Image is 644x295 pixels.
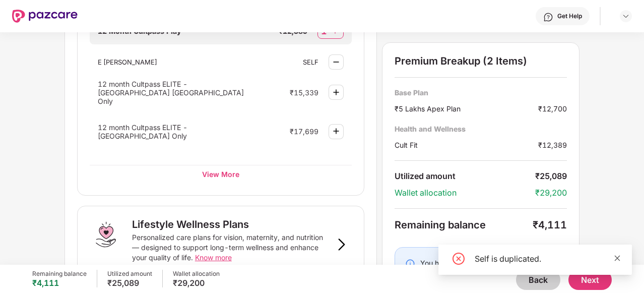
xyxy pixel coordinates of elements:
span: 12 month Cultpass ELITE - [GEOGRAPHIC_DATA] [GEOGRAPHIC_DATA] Only [98,80,244,105]
div: View More [90,165,352,183]
div: You have left. Feel free to browse and add what your family needs! [420,258,556,280]
div: Cult Fit [395,140,538,150]
div: Base Plan [395,88,567,97]
img: Lifestyle Wellness Plans [90,218,122,251]
div: ₹4,111 [533,219,567,231]
img: svg+xml;base64,PHN2ZyBpZD0iUGx1cy0zMngzMiIgeG1sbnM9Imh0dHA6Ly93d3cudzMub3JnLzIwMDAvc3ZnIiB3aWR0aD... [330,125,342,137]
div: ₹12,700 [538,103,567,114]
div: Wallet allocation [173,270,220,278]
div: Premium Breakup (2 Items) [395,55,567,67]
div: ₹29,200 [173,278,220,288]
div: Wallet allocation [395,188,535,198]
div: ₹5 Lakhs Apex Plan [395,103,538,114]
div: ₹15,339 [290,88,318,97]
div: Health and Wellness [395,124,567,134]
div: Lifestyle Wellness Plans [132,218,249,230]
img: svg+xml;base64,PHN2ZyBpZD0iSW5mby0yMHgyMCIgeG1sbnM9Imh0dHA6Ly93d3cudzMub3JnLzIwMDAvc3ZnIiB3aWR0aD... [405,259,415,269]
div: ₹4,111 [32,278,87,288]
div: ₹29,200 [535,188,567,198]
div: ₹25,089 [535,171,567,182]
div: ₹12,389 [538,140,567,150]
div: Remaining balance [395,219,533,231]
div: Self is duplicated. [475,253,620,265]
span: 12 month Cultpass ELITE - [GEOGRAPHIC_DATA] Only [98,123,187,140]
div: SELF [303,58,318,66]
div: ₹17,699 [290,127,318,136]
img: svg+xml;base64,PHN2ZyBpZD0iTWludXMtMzJ4MzIiIHhtbG5zPSJodHRwOi8vd3d3LnczLm9yZy8yMDAwL3N2ZyIgd2lkdG... [330,56,342,68]
img: New Pazcare Logo [12,10,78,23]
img: svg+xml;base64,PHN2ZyBpZD0iUGx1cy0zMngzMiIgeG1sbnM9Imh0dHA6Ly93d3cudzMub3JnLzIwMDAvc3ZnIiB3aWR0aD... [330,86,342,98]
div: Utilized amount [395,171,535,182]
div: Utilized amount [107,270,152,278]
img: svg+xml;base64,PHN2ZyB3aWR0aD0iOSIgaGVpZ2h0PSIxNiIgdmlld0JveD0iMCAwIDkgMTYiIGZpbGw9Im5vbmUiIHhtbG... [336,239,348,251]
span: Know more [195,253,232,262]
div: ₹25,089 [107,278,152,288]
img: svg+xml;base64,PHN2ZyBpZD0iRHJvcGRvd24tMzJ4MzIiIHhtbG5zPSJodHRwOi8vd3d3LnczLm9yZy8yMDAwL3N2ZyIgd2... [622,12,630,20]
span: close [614,255,621,262]
img: svg+xml;base64,PHN2ZyBpZD0iSGVscC0zMngzMiIgeG1sbnM9Imh0dHA6Ly93d3cudzMub3JnLzIwMDAvc3ZnIiB3aWR0aD... [543,12,553,22]
div: Remaining balance [32,270,87,278]
div: E [PERSON_NAME] [98,58,293,66]
span: close-circle [453,253,465,265]
div: Get Help [557,12,582,20]
div: Personalized care plans for vision, maternity, and nutrition — designed to support long-term well... [132,232,332,263]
